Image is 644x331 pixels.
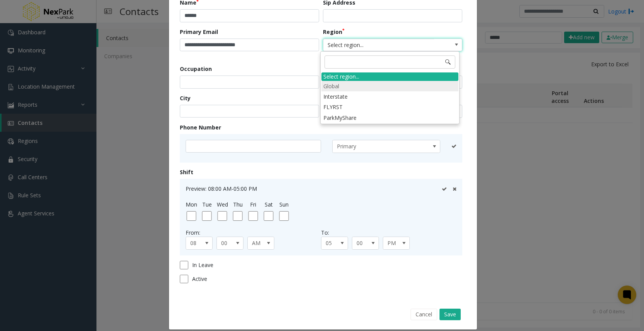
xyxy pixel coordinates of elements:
label: Sat [265,200,273,208]
label: Primary Email [180,28,218,36]
span: Active [192,275,207,283]
div: From: [186,229,321,237]
span: PM [383,237,404,249]
li: Interstate [321,91,458,102]
label: Tue [202,200,212,208]
span: 08 [186,237,207,249]
div: Select region... [321,72,458,81]
span: 05 [321,237,342,249]
label: Shift [180,168,193,176]
button: Cancel [411,309,437,320]
li: Global [321,81,458,91]
span: 00 [217,237,238,249]
span: Preview: 08:00 AM-05:00 PM [186,185,257,192]
label: Fri [250,200,256,208]
label: Mon [186,200,197,208]
label: Region [323,28,345,36]
button: Save [439,309,461,320]
span: Select region... [323,39,434,51]
li: FLYRST [321,102,458,112]
label: Thu [233,200,243,208]
span: In Leave [192,261,213,269]
div: To: [321,229,456,237]
label: Phone Number [180,123,221,131]
label: Sun [279,200,289,208]
span: Primary [333,140,419,153]
label: Wed [217,200,228,208]
label: City [180,94,191,102]
span: AM [248,237,269,249]
li: ParkMyShare [321,113,458,123]
span: 00 [352,237,373,249]
label: Occupation [180,65,212,73]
